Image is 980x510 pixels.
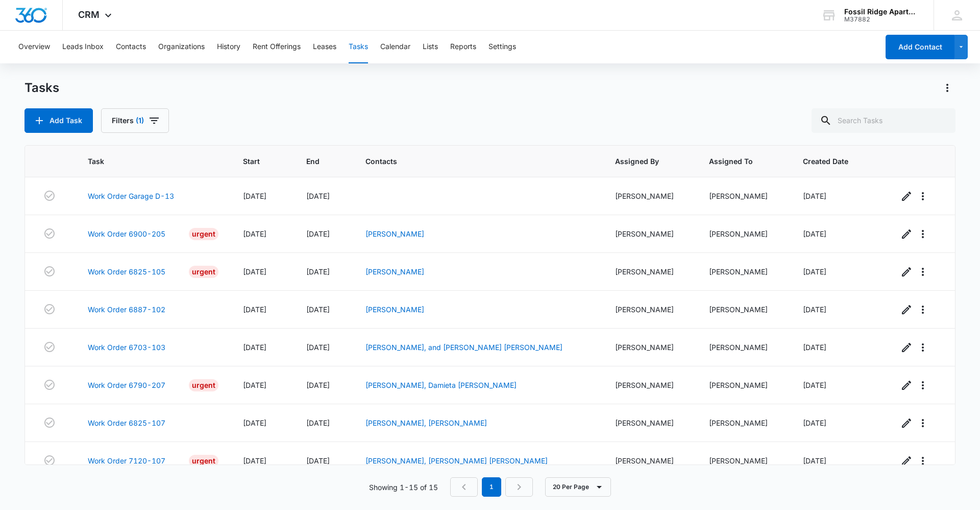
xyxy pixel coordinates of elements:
[253,31,301,63] button: Rent Offerings
[844,16,919,23] div: account id
[88,380,165,390] a: Work Order 6790-207
[803,229,826,238] span: [DATE]
[365,456,548,465] a: [PERSON_NAME], [PERSON_NAME] [PERSON_NAME]
[709,266,778,277] div: [PERSON_NAME]
[545,477,611,497] button: 20 Per Page
[313,31,336,63] button: Leases
[88,228,165,239] a: Work Order 6900-205
[423,31,438,63] button: Lists
[243,419,266,427] span: [DATE]
[709,380,778,390] div: [PERSON_NAME]
[78,9,100,20] span: CRM
[615,191,684,201] div: [PERSON_NAME]
[380,31,410,63] button: Calendar
[615,380,684,390] div: [PERSON_NAME]
[365,381,517,389] a: [PERSON_NAME], Damieta [PERSON_NAME]
[365,267,424,276] a: [PERSON_NAME]
[62,31,104,63] button: Leads Inbox
[116,31,146,63] button: Contacts
[615,304,684,315] div: [PERSON_NAME]
[101,108,169,133] button: Filters(1)
[24,80,59,96] h1: Tasks
[709,191,778,201] div: [PERSON_NAME]
[243,381,266,389] span: [DATE]
[306,305,330,314] span: [DATE]
[306,381,330,389] span: [DATE]
[189,455,218,467] div: Urgent
[803,343,826,352] span: [DATE]
[844,8,919,16] div: account name
[709,455,778,466] div: [PERSON_NAME]
[709,156,764,167] span: Assigned To
[365,343,562,352] a: [PERSON_NAME], and [PERSON_NAME] [PERSON_NAME]
[243,192,266,200] span: [DATE]
[482,477,501,497] em: 1
[615,156,670,167] span: Assigned By
[88,304,165,315] a: Work Order 6887-102
[450,477,533,497] nav: Pagination
[615,266,684,277] div: [PERSON_NAME]
[306,343,330,352] span: [DATE]
[18,31,50,63] button: Overview
[812,108,955,133] input: Search Tasks
[365,229,424,238] a: [PERSON_NAME]
[803,267,826,276] span: [DATE]
[243,229,266,238] span: [DATE]
[369,482,438,493] p: Showing 1-15 of 15
[803,381,826,389] span: [DATE]
[349,31,368,63] button: Tasks
[615,455,684,466] div: [PERSON_NAME]
[939,80,955,96] button: Actions
[709,342,778,353] div: [PERSON_NAME]
[306,229,330,238] span: [DATE]
[803,192,826,200] span: [DATE]
[88,191,174,201] a: Work Order Garage D-13
[217,31,240,63] button: History
[88,266,165,277] a: Work Order 6825-105
[136,117,144,124] span: (1)
[488,31,516,63] button: Settings
[365,305,424,314] a: [PERSON_NAME]
[306,192,330,200] span: [DATE]
[306,419,330,427] span: [DATE]
[365,419,487,427] a: [PERSON_NAME], [PERSON_NAME]
[243,267,266,276] span: [DATE]
[243,305,266,314] span: [DATE]
[243,456,266,465] span: [DATE]
[709,228,778,239] div: [PERSON_NAME]
[306,267,330,276] span: [DATE]
[615,342,684,353] div: [PERSON_NAME]
[615,228,684,239] div: [PERSON_NAME]
[189,228,218,240] div: Urgent
[158,31,205,63] button: Organizations
[615,418,684,428] div: [PERSON_NAME]
[709,418,778,428] div: [PERSON_NAME]
[243,343,266,352] span: [DATE]
[88,455,165,466] a: Work Order 7120-107
[306,156,326,167] span: End
[886,35,954,59] button: Add Contact
[803,456,826,465] span: [DATE]
[189,266,218,278] div: Urgent
[803,305,826,314] span: [DATE]
[88,418,165,428] a: Work Order 6825-107
[803,419,826,427] span: [DATE]
[709,304,778,315] div: [PERSON_NAME]
[803,156,859,167] span: Created Date
[450,31,476,63] button: Reports
[189,379,218,391] div: Urgent
[88,342,165,353] a: Work Order 6703-103
[365,156,576,167] span: Contacts
[88,156,204,167] span: Task
[306,456,330,465] span: [DATE]
[243,156,267,167] span: Start
[24,108,93,133] button: Add Task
